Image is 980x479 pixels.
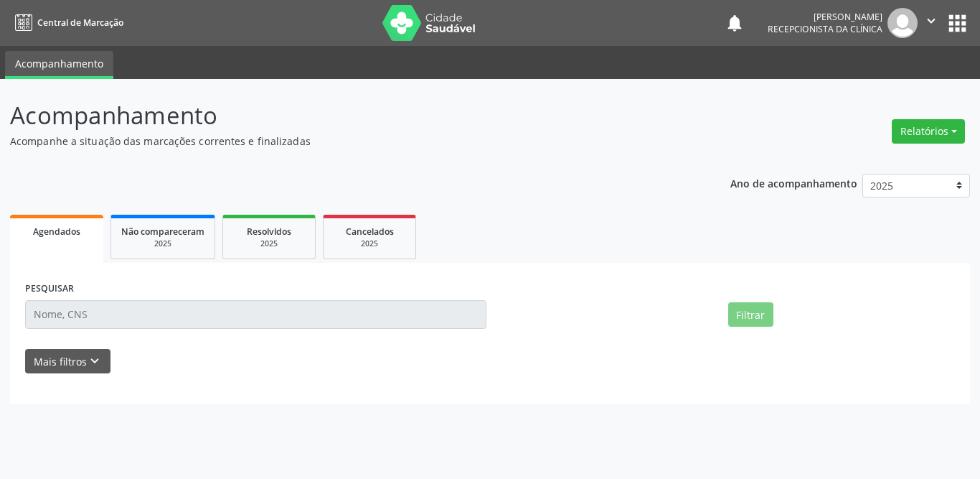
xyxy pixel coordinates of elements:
button: Relatórios [892,119,965,144]
div: 2025 [334,238,405,249]
img: img [887,8,918,38]
span: Cancelados [346,225,394,238]
p: Acompanhe a situação das marcações correntes e finalizadas [10,134,682,149]
i:  [923,13,939,29]
span: Não compareceram [121,225,204,238]
button: Filtrar [728,302,773,327]
span: Agendados [33,225,80,238]
span: Resolvidos [247,225,291,238]
a: Central de Marcação [10,11,123,34]
p: Acompanhamento [10,98,682,134]
input: Nome, CNS [25,300,486,329]
div: [PERSON_NAME] [768,11,882,23]
button: notifications [725,13,745,33]
button:  [918,8,945,38]
div: 2025 [233,238,305,249]
button: Mais filtroskeyboard_arrow_down [25,349,110,374]
a: Acompanhamento [5,51,113,79]
span: Recepcionista da clínica [768,23,882,35]
p: Ano de acompanhamento [730,174,857,192]
i: keyboard_arrow_down [87,353,103,369]
label: PESQUISAR [25,278,74,300]
button: apps [945,11,970,36]
span: Central de Marcação [37,17,123,29]
div: 2025 [121,238,204,249]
